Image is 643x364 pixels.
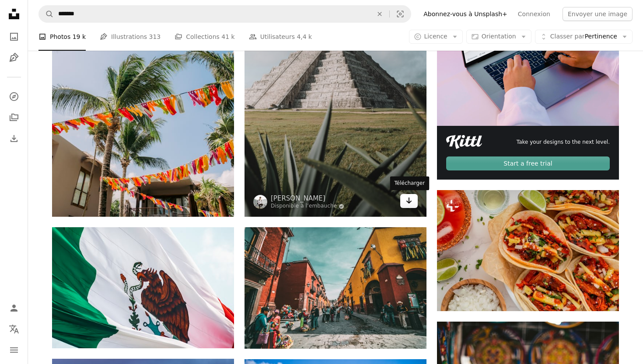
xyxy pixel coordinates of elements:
[5,130,23,147] a: Historique de téléchargement
[418,7,513,21] a: Abonnez-vous à Unsplash+
[550,33,585,40] span: Classer par
[466,30,531,44] button: Orientation
[535,30,633,44] button: Classer parPertinence
[271,194,344,203] a: [PERSON_NAME]
[424,33,447,40] span: Licence
[390,177,430,191] div: Télécharger
[5,299,23,317] a: Connexion / S’inscrire
[245,284,426,292] a: personnes debout sur la route d’angle près de bâtiments en béton pendant la journée
[297,32,312,42] span: 4,4 k
[517,139,610,146] span: Take your designs to the next level.
[253,195,267,209] img: Accéder au profil de Alex Azabache
[409,30,463,44] button: Licence
[5,49,23,66] a: Illustrations
[221,32,234,42] span: 41 k
[563,7,633,21] button: Envoyer une image
[245,227,426,349] img: personnes debout sur la route d’angle près de bâtiments en béton pendant la journée
[5,88,23,105] a: Explorer
[446,156,610,170] div: Start a free trial
[249,23,312,51] a: Utilisateurs 4,4 k
[271,203,344,210] a: Disponible à l’embauche
[437,246,619,254] a: une table garnie de beaucoup de tacos recouverts de sauce
[149,32,161,42] span: 313
[52,76,234,84] a: Un tas de banderoles colorées suspendues à un palmier
[482,33,516,40] span: Orientation
[390,6,411,22] button: Recherche de visuels
[5,109,23,126] a: Collections
[245,76,426,84] a: pyramide grise
[175,23,234,51] a: Collections 41 k
[437,190,619,311] img: une table garnie de beaucoup de tacos recouverts de sauce
[370,6,389,22] button: Effacer
[513,7,556,21] a: Connexion
[52,227,234,348] img: drapeau du Mexique
[5,320,23,338] button: Langue
[5,5,23,24] a: Accueil — Unsplash
[38,5,411,23] form: Rechercher des visuels sur tout le site
[39,6,54,22] button: Rechercher sur Unsplash
[446,135,482,149] img: file-1711049718225-ad48364186d3image
[52,284,234,291] a: drapeau du Mexique
[550,32,617,41] span: Pertinence
[400,194,418,208] a: Télécharger
[100,23,161,51] a: Illustrations 313
[5,341,23,359] button: Menu
[5,28,23,45] a: Photos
